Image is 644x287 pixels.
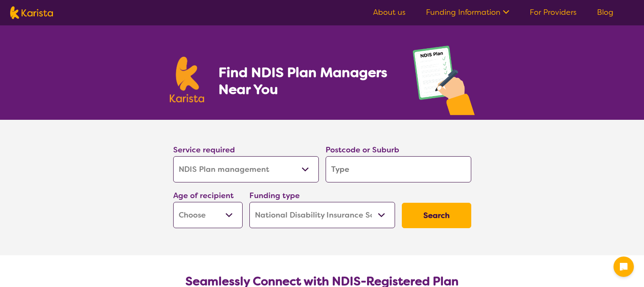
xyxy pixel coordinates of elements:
img: plan-management [413,46,475,120]
img: Karista logo [170,57,205,102]
label: Service required [173,145,235,155]
input: Type [326,156,471,182]
label: Postcode or Suburb [326,145,399,155]
a: Funding Information [426,7,509,17]
button: Search [402,203,471,228]
label: Age of recipient [173,190,234,201]
a: Blog [597,7,614,17]
label: Funding type [249,190,300,201]
a: About us [373,7,406,17]
img: Karista logo [10,6,53,19]
a: For Providers [530,7,577,17]
h1: Find NDIS Plan Managers Near You [218,64,395,98]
